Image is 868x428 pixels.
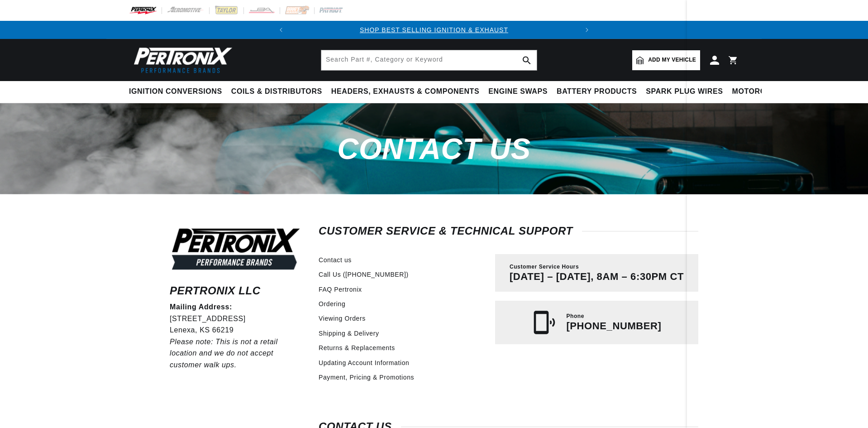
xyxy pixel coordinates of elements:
[321,50,537,70] input: Search Part #, Category or Keyword
[484,81,552,102] summary: Engine Swaps
[170,313,302,325] p: [STREET_ADDRESS]
[360,26,508,34] a: SHOP BEST SELLING IGNITION & EXHAUST
[129,81,227,102] summary: Ignition Conversions
[129,44,233,76] img: Pertronix
[337,132,530,165] span: Contact us
[272,21,290,39] button: Translation missing: en.sections.announcements.previous_announcement
[510,271,684,283] p: [DATE] – [DATE], 8AM – 6:30PM CT
[495,301,698,344] a: Phone [PHONE_NUMBER]
[319,284,362,294] a: FAQ Pertronix
[517,50,537,70] button: search button
[319,343,395,353] a: Returns & Replacements
[170,303,232,311] strong: Mailing Address:
[106,21,762,39] slideshow-component: Translation missing: en.sections.announcements.announcement_bar
[231,87,322,96] span: Coils & Distributors
[227,81,327,102] summary: Coils & Distributors
[510,263,579,271] span: Customer Service Hours
[648,56,696,64] span: Add my vehicle
[327,81,484,102] summary: Headers, Exhausts & Components
[632,50,700,70] a: Add my vehicle
[488,87,548,96] span: Engine Swaps
[641,81,727,102] summary: Spark Plug Wires
[319,255,352,265] a: Contact us
[578,21,596,39] button: Translation missing: en.sections.announcements.next_announcement
[552,81,641,102] summary: Battery Products
[557,87,637,96] span: Battery Products
[319,269,409,279] a: Call Us ([PHONE_NUMBER])
[170,324,302,336] p: Lenexa, KS 66219
[319,328,379,338] a: Shipping & Delivery
[646,87,723,96] span: Spark Plug Wires
[319,313,366,323] a: Viewing Orders
[566,320,661,332] p: [PHONE_NUMBER]
[319,299,345,309] a: Ordering
[129,87,222,96] span: Ignition Conversions
[319,226,698,236] h2: Customer Service & Technical Support
[290,25,578,35] div: Announcement
[566,313,584,320] span: Phone
[290,25,578,35] div: 1 of 2
[170,286,302,295] h6: Pertronix LLC
[319,358,409,368] a: Updating Account Information
[331,87,479,96] span: Headers, Exhausts & Components
[170,338,278,369] em: Please note: This is not a retail location and we do not accept customer walk ups.
[319,372,414,382] a: Payment, Pricing & Promotions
